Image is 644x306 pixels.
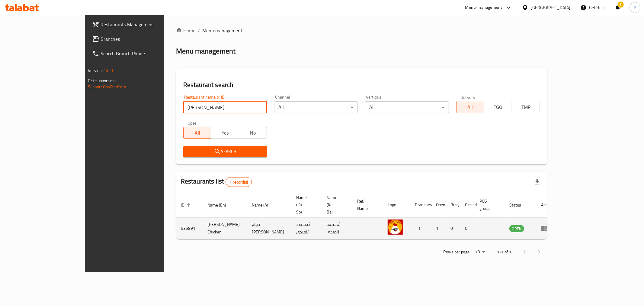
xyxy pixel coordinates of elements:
[459,103,482,112] span: All
[634,4,636,11] span: P
[357,197,376,212] span: Ref. Name
[536,192,557,218] th: Action
[291,218,322,239] td: ئەحمەد ئامێدی
[383,192,410,218] th: Logo
[202,27,242,34] span: Menu management
[446,192,460,218] th: Busy
[101,35,187,43] span: Branches
[181,177,252,187] h2: Restaurants list
[274,101,358,113] div: All
[87,17,192,32] a: Restaurants Management
[88,67,103,74] span: Version:
[514,103,537,112] span: TMP
[186,129,209,137] span: All
[460,95,476,99] label: Delivery
[247,218,291,239] td: دجاج [PERSON_NAME]
[296,194,315,216] span: Name (Ku-So)
[431,218,446,239] td: 1
[226,179,252,185] span: 1 record(s)
[181,201,192,209] span: ID
[87,32,192,46] a: Branches
[531,4,571,11] div: [GEOGRAPHIC_DATA]
[509,201,529,209] span: Status
[88,77,116,85] span: Get support on:
[509,225,524,232] span: OPEN
[183,101,267,113] input: Search for restaurant name or ID..
[188,148,262,155] span: Search
[239,127,267,139] button: No
[388,220,403,235] img: Ahmed Amedi Chicken
[104,67,113,74] span: 1.0.0
[101,21,187,28] span: Restaurants Management
[203,218,247,239] td: [PERSON_NAME] Chicken
[88,83,126,91] a: Support.OpsPlatform
[410,218,431,239] td: 1
[322,218,352,239] td: ئەحمەد ئامێدی
[101,50,187,57] span: Search Branch Phone
[187,121,199,125] label: Upsell
[176,192,557,239] table: enhanced table
[460,218,475,239] td: 0
[365,101,449,113] div: All
[198,27,200,34] li: /
[530,175,545,189] div: Export file
[183,80,540,90] h2: Restaurant search
[410,192,431,218] th: Branches
[252,201,277,209] span: Name (Ar)
[497,248,511,256] p: 1-1 of 1
[446,218,460,239] td: 0
[443,248,470,256] p: Rows per page:
[541,225,552,232] div: Menu
[512,101,540,113] button: TMP
[456,101,484,113] button: All
[214,129,237,137] span: Yes
[87,46,192,61] a: Search Branch Phone
[484,101,512,113] button: TGO
[226,177,252,187] div: Total records count
[487,103,510,112] span: TGO
[176,27,547,34] nav: breadcrumb
[327,194,345,216] span: Name (Ku-Ba)
[431,192,446,218] th: Open
[460,192,475,218] th: Closed
[242,129,264,137] span: No
[183,127,211,139] button: All
[479,197,497,212] span: POS group
[211,127,239,139] button: Yes
[183,146,267,157] button: Search
[473,248,487,257] div: Rows per page:
[207,201,234,209] span: Name (En)
[176,46,235,56] h2: Menu management
[465,4,502,11] div: Menu-management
